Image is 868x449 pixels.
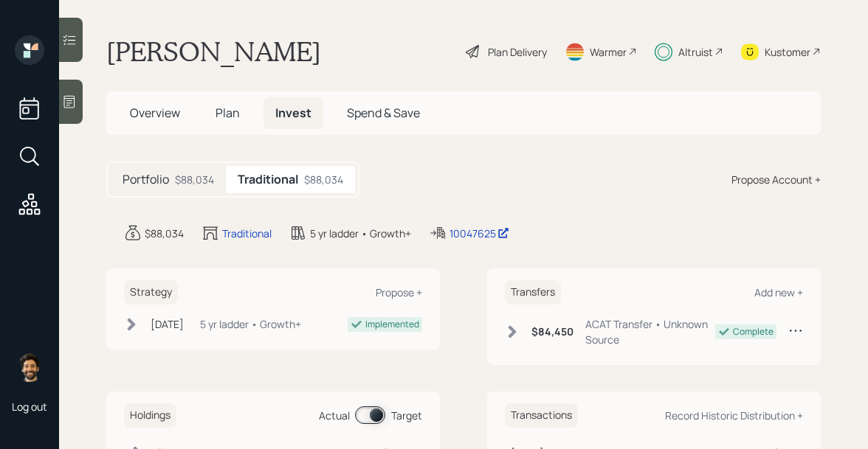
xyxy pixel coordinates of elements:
div: Traditional [222,226,272,241]
div: [DATE] [151,316,184,332]
div: Record Historic Distribution + [665,408,803,422]
div: Log out [12,400,47,414]
span: Invest [275,105,311,121]
div: $88,034 [304,172,343,187]
span: Spend & Save [347,105,420,121]
div: Propose + [376,285,422,299]
h6: Transfers [505,280,561,304]
h5: Portfolio [123,173,169,187]
span: Overview [130,105,180,121]
div: Plan Delivery [488,44,547,60]
div: Add new + [754,285,803,299]
div: 5 yr ladder • Growth+ [310,226,411,241]
div: Altruist [678,44,713,60]
div: 10047625 [449,226,509,241]
h6: Holdings [124,403,176,428]
div: ACAT Transfer • Unknown Source [585,316,715,347]
div: Kustomer [765,44,810,60]
div: Actual [319,408,350,423]
div: $88,034 [145,226,184,241]
h1: [PERSON_NAME] [106,35,321,68]
div: Propose Account + [731,172,821,187]
div: Complete [733,325,774,338]
h5: Traditional [238,173,298,187]
div: $88,034 [175,172,214,187]
h6: $84,450 [531,326,573,338]
span: Plan [216,105,240,121]
div: Implemented [365,318,419,331]
div: 5 yr ladder • Growth+ [200,316,301,332]
div: Target [391,408,422,423]
div: Warmer [590,44,627,60]
img: eric-schwartz-headshot.png [15,352,44,382]
h6: Strategy [124,280,178,304]
h6: Transactions [505,403,578,428]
